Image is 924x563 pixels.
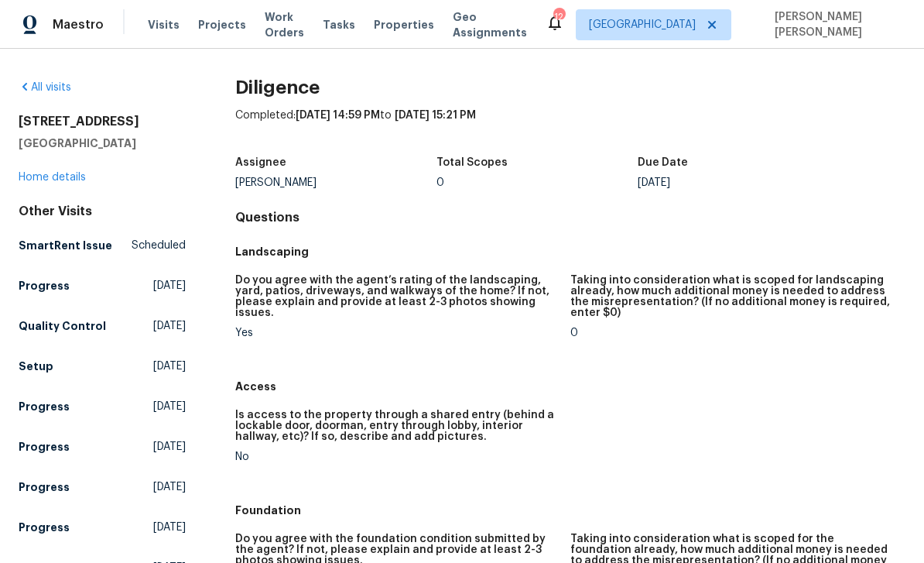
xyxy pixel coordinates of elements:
[19,352,186,380] a: Setup[DATE]
[570,328,893,338] div: 0
[19,272,186,300] a: Progress[DATE]
[235,503,905,518] h5: Foundation
[19,393,186,421] a: Progress[DATE]
[296,110,380,121] span: [DATE] 14:59 PM
[638,177,839,188] div: [DATE]
[235,379,905,394] h5: Access
[235,80,905,95] h2: Diligence
[19,479,70,495] h5: Progress
[153,278,186,294] span: [DATE]
[19,399,70,414] h5: Progress
[19,439,70,455] h5: Progress
[453,9,527,40] span: Geo Assignments
[374,17,434,33] span: Properties
[235,108,905,148] div: Completed: to
[153,439,186,455] span: [DATE]
[436,157,508,168] h5: Total Scopes
[19,172,86,183] a: Home details
[19,204,186,219] div: Other Visits
[19,433,186,461] a: Progress[DATE]
[235,328,558,338] div: Yes
[148,17,180,33] span: Visits
[235,451,558,462] div: No
[19,513,186,541] a: Progress[DATE]
[153,359,186,374] span: [DATE]
[19,82,71,93] a: All visits
[153,479,186,495] span: [DATE]
[153,520,186,535] span: [DATE]
[235,177,436,188] div: [PERSON_NAME]
[570,275,893,318] h5: Taking into consideration what is scoped for landscaping already, how much additional money is ne...
[19,114,186,129] h2: [STREET_ADDRESS]
[19,359,53,374] h5: Setup
[19,473,186,501] a: Progress[DATE]
[198,17,246,33] span: Projects
[19,278,70,294] h5: Progress
[768,9,901,40] span: [PERSON_NAME] [PERSON_NAME]
[235,244,905,259] h5: Landscaping
[235,210,905,225] h4: Questions
[19,520,70,535] h5: Progress
[436,177,638,188] div: 0
[19,312,186,340] a: Quality Control[DATE]
[395,110,476,121] span: [DATE] 15:21 PM
[19,232,186,259] a: SmartRent IssueScheduled
[323,19,355,30] span: Tasks
[19,318,106,334] h5: Quality Control
[265,9,304,40] span: Work Orders
[153,399,186,414] span: [DATE]
[235,157,286,168] h5: Assignee
[638,157,688,168] h5: Due Date
[235,410,558,442] h5: Is access to the property through a shared entry (behind a lockable door, doorman, entry through ...
[153,318,186,334] span: [DATE]
[132,238,186,253] span: Scheduled
[19,238,112,253] h5: SmartRent Issue
[235,275,558,318] h5: Do you agree with the agent’s rating of the landscaping, yard, patios, driveways, and walkways of...
[53,17,104,33] span: Maestro
[19,136,186,151] h5: [GEOGRAPHIC_DATA]
[553,9,564,25] div: 12
[589,17,696,33] span: [GEOGRAPHIC_DATA]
